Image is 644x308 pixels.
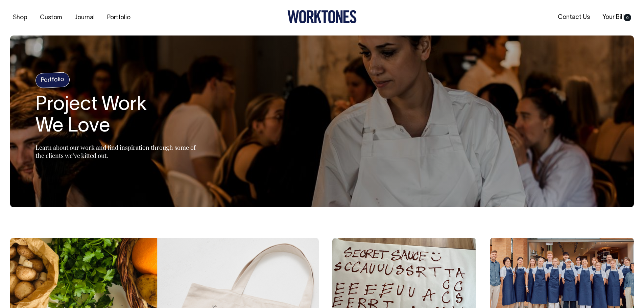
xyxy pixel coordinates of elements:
[72,12,97,23] a: Journal
[624,14,631,21] span: 0
[600,12,634,23] a: Your Bill0
[10,12,30,23] a: Shop
[35,72,70,88] h4: Portfolio
[555,12,593,23] a: Contact Us
[35,143,205,160] p: Learn about our work and find inspiration through some of the clients we’ve kitted out.
[37,12,65,23] a: Custom
[35,94,205,138] h1: Project Work We Love
[104,12,133,23] a: Portfolio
